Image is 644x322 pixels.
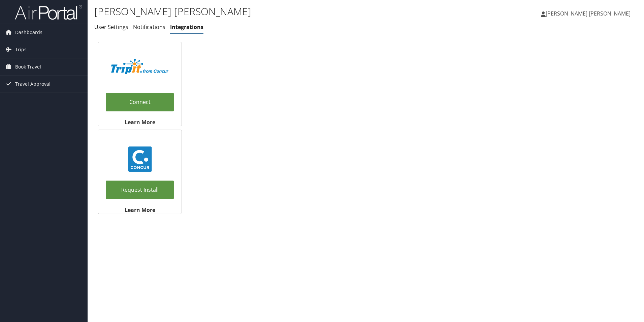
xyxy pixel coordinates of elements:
a: Notifications [133,23,165,31]
span: Book Travel [15,58,41,75]
strong: Learn More [125,206,155,214]
img: TripIt_Logo_Color_SOHP.png [111,59,168,74]
span: Trips [15,41,27,58]
h1: [PERSON_NAME] [PERSON_NAME] [94,4,456,19]
img: concur_23.png [127,146,153,172]
a: Connect [106,93,174,111]
span: [PERSON_NAME] [PERSON_NAME] [546,10,631,17]
a: User Settings [94,23,128,31]
span: Dashboards [15,24,42,41]
span: Travel Approval [15,76,51,92]
a: Request Install [106,181,174,199]
a: Integrations [170,23,203,31]
img: airportal-logo.png [15,4,82,20]
strong: Learn More [125,118,155,126]
a: [PERSON_NAME] [PERSON_NAME] [541,3,637,24]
